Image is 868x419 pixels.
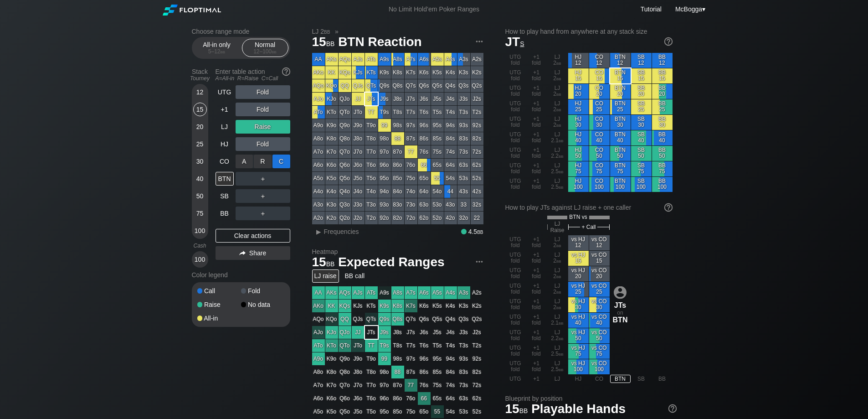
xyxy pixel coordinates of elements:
span: bb [556,75,561,82]
div: T7s [405,106,417,119]
div: 87s [405,132,417,145]
div: SB 100 [631,177,652,192]
div: JJ [352,93,365,105]
div: JTs [365,93,378,105]
div: 100 [193,224,207,238]
div: ＋ [236,189,290,203]
div: C [272,155,290,168]
div: UTG [216,85,234,99]
div: TT [365,106,378,119]
div: R [254,155,272,168]
div: K9s [378,66,391,79]
div: J3o [352,198,365,211]
div: A7s [405,53,417,66]
div: BB 15 [652,68,673,83]
div: BTN 12 [610,53,631,68]
span: bb [324,28,330,35]
div: AA [312,53,325,66]
span: LJ 2 [311,27,332,36]
div: 12 – 100 [246,48,284,55]
span: » [330,28,343,35]
div: A=All-in R=Raise C=Call [216,75,290,82]
div: HJ 75 [568,161,589,176]
div: T3o [365,198,378,211]
div: HJ 40 [568,130,589,145]
div: All-in [197,315,241,321]
div: +1 fold [526,99,547,114]
div: T8o [365,132,378,145]
div: CO 25 [589,99,610,114]
div: T8s [391,106,404,119]
div: A8o [312,132,325,145]
div: Raise [236,120,290,134]
div: +1 fold [526,84,547,99]
div: Enter table action [216,64,290,85]
div: BB 50 [652,146,673,161]
div: UTG fold [505,161,526,176]
div: +1 fold [526,68,547,83]
div: 75s [431,145,444,158]
div: LJ 2.2 [547,146,568,161]
img: help.32db89a4.svg [668,403,678,414]
div: 43o [444,198,457,211]
div: Q7o [339,145,351,158]
div: 5 – 12 [198,48,236,55]
div: KTs [365,66,378,79]
div: +1 fold [526,130,547,145]
span: bb [221,48,226,55]
div: A7o [312,145,325,158]
div: BTN 40 [610,130,631,145]
h2: How to play hand from anywhere at any stack size [505,28,673,35]
div: 95o [378,172,391,185]
div: 12 [193,85,207,99]
div: ＋ [236,172,290,186]
div: 82s [471,132,483,145]
div: Q5s [431,79,444,92]
span: bb [556,122,561,128]
div: A3s [457,53,470,66]
div: 95s [431,119,444,132]
div: 83s [457,132,470,145]
div: 84o [391,185,404,198]
div: KQo [325,79,338,92]
div: 86s [418,132,431,145]
span: bb [556,106,561,113]
div: No Limit Hold’em Poker Ranges [375,5,493,15]
div: 64s [444,159,457,171]
div: J9o [352,119,365,132]
div: T7o [365,145,378,158]
h2: Choose range mode [192,28,290,35]
div: HJ 30 [568,115,589,130]
div: QJo [339,93,351,105]
span: bb [559,153,564,159]
div: 97o [378,145,391,158]
div: 92s [471,119,483,132]
div: HJ 50 [568,146,589,161]
div: K5o [325,172,338,185]
div: A9s [378,53,391,66]
div: +1 fold [526,146,547,161]
div: 96s [418,119,431,132]
div: 52s [471,172,483,185]
div: A4o [312,185,325,198]
div: 98o [378,132,391,145]
div: Q6o [339,159,351,171]
div: K6s [418,66,431,79]
div: 63s [457,159,470,171]
div: BB 75 [652,161,673,176]
div: J5s [431,93,444,105]
div: T9s [378,106,391,119]
div: T5s [431,106,444,119]
div: CO 30 [589,115,610,130]
div: J8s [391,93,404,105]
div: UTG fold [505,68,526,83]
div: KK [325,66,338,79]
div: 55 [431,172,444,185]
div: 84s [444,132,457,145]
div: UTG fold [505,99,526,114]
div: AQo [312,79,325,92]
div: BTN 20 [610,84,631,99]
div: T6s [418,106,431,119]
img: help.32db89a4.svg [281,67,291,77]
div: A [236,155,253,168]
